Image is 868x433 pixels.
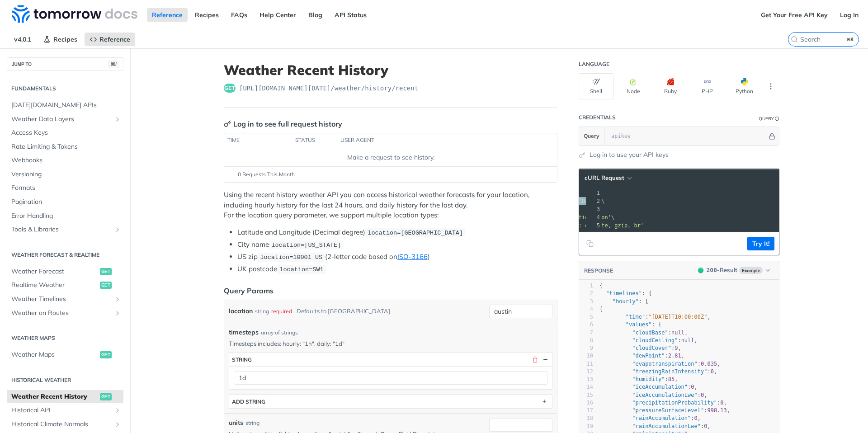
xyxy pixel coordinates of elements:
span: location=[US_STATE] [271,242,341,249]
span: "humidity" [632,376,665,382]
span: 0 [711,368,714,375]
th: user agent [337,133,539,148]
span: 9 [675,345,678,351]
span: : { [599,321,661,328]
span: : , [599,376,678,382]
a: Weather Data LayersShow subpages for Weather Data Layers [7,113,123,126]
span: location=[GEOGRAPHIC_DATA] [368,230,463,236]
span: 0.035 [701,361,717,367]
p: Timesteps includes: hourly: "1h", daily: "1d" [229,339,552,348]
button: More Languages [764,80,778,93]
span: Example [739,267,763,274]
span: : , [599,337,698,344]
span: get [100,393,112,400]
span: Tools & Libraries [11,225,112,234]
span: : , [599,400,727,406]
span: "cloudBase" [632,329,668,336]
th: time [224,133,292,148]
a: Pagination [7,195,123,209]
a: Rate Limiting & Tokens [7,140,123,154]
div: 2 [579,290,593,297]
span: "cloudCeiling" [632,337,678,344]
button: Show subpages for Historical API [114,407,121,414]
a: [DATE][DOMAIN_NAME] APIs [7,99,123,112]
span: "hourly" [613,298,639,305]
a: Recipes [190,8,224,22]
span: Error Handling [11,212,121,221]
button: Show subpages for Weather on Routes [114,310,121,317]
a: Reference [147,8,188,22]
span: : , [599,314,711,320]
div: 18 [579,414,593,422]
span: "pressureSurfaceLevel" [632,407,704,414]
span: null [681,337,694,344]
span: "values" [626,321,652,328]
button: 200200-ResultExample [693,266,774,275]
div: 2 [586,197,601,205]
span: ⌘/ [108,61,118,68]
span: 0 [701,392,704,398]
div: 14 [579,383,593,391]
img: Tomorrow.io Weather API Docs [12,5,137,23]
span: 200 [707,267,717,273]
a: Formats [7,181,123,195]
h2: Fundamentals [7,85,123,93]
div: 12 [579,368,593,376]
div: string [245,419,259,427]
span: : , [599,384,698,390]
span: Weather Recent History [11,392,98,401]
span: Formats [11,184,121,193]
a: Blog [303,8,327,22]
span: 0 [720,400,723,406]
span: 85 [668,376,675,382]
span: Reference [99,35,130,43]
button: cURL Request [581,174,634,183]
div: Defaults to [GEOGRAPHIC_DATA] [297,305,390,318]
a: Historical APIShow subpages for Historical API [7,404,123,417]
button: Show subpages for Weather Data Layers [114,116,121,123]
div: 17 [579,407,593,414]
div: 5 [586,221,601,230]
li: US zip (2-letter code based on ) [237,252,557,262]
input: apikey [607,127,767,145]
div: 15 [579,391,593,399]
span: : [ [599,298,648,305]
div: 9 [579,344,593,352]
label: units [229,418,243,428]
th: status [292,133,337,148]
div: - Result [707,266,737,275]
a: Weather Recent Historyget [7,390,123,404]
span: : , [599,407,730,414]
a: Tools & LibrariesShow subpages for Tools & Libraries [7,223,123,236]
span: "evapotranspiration" [632,361,698,367]
svg: Search [791,36,798,43]
span: [DATE][DOMAIN_NAME] APIs [11,101,121,110]
h2: Weather Forecast & realtime [7,251,123,259]
div: 1 [586,189,601,197]
a: Reference [85,33,135,46]
button: Delete [531,355,539,363]
span: 0 [691,384,694,390]
div: 13 [579,376,593,383]
div: 4 [579,306,593,313]
span: Realtime Weather [11,281,98,290]
h2: Historical Weather [7,376,123,384]
span: "cloudCover" [632,345,671,351]
div: Language [579,61,609,68]
span: : , [599,361,720,367]
button: string [229,353,552,366]
span: get [100,351,112,358]
div: ADD string [232,398,265,405]
div: Credentials [579,114,616,121]
span: 998.13 [707,407,726,414]
button: Try It! [747,237,774,250]
i: Information [775,117,779,121]
div: string [232,356,252,363]
span: location=10001 US [260,254,322,261]
span: "rainAccumulationLwe" [632,423,701,429]
span: https://api.tomorrow.io/v4/weather/history/recent [239,84,418,93]
span: 200 [698,268,703,273]
button: Hide [767,132,777,141]
button: Ruby [653,73,688,99]
span: Historical Climate Normals [11,420,112,429]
